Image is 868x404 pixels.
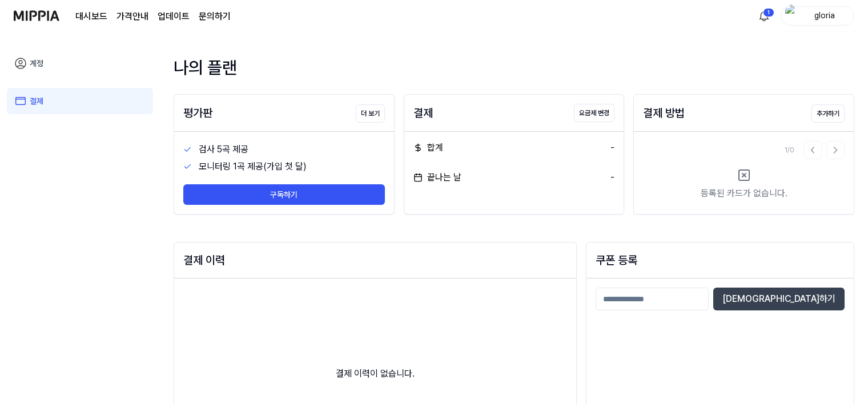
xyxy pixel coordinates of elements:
button: 요금제 변경 [574,104,614,122]
div: 등록된 카드가 없습니다. [701,187,787,200]
a: 결제 [7,88,153,114]
div: 나의 플랜 [174,55,854,80]
div: gloria [802,9,847,22]
h2: 쿠폰 등록 [596,252,845,269]
a: 문의하기 [199,10,231,23]
a: 업데이트 [158,10,190,23]
button: 더 보기 [356,104,385,123]
div: 1 [763,8,774,17]
div: 검사 5곡 제공 [199,143,385,156]
a: 계정 [7,50,153,76]
div: 합계 [413,141,443,155]
div: 결제 [413,104,433,122]
button: 알림1 [755,7,773,25]
button: 구독하기 [183,184,385,205]
div: 모니터링 1곡 제공(가입 첫 달) [199,160,385,173]
a: 추가하기 [811,103,845,123]
a: 더 보기 [356,103,385,123]
button: 추가하기 [811,104,845,123]
img: profile [785,5,799,27]
div: 결제 방법 [643,104,685,122]
button: [DEMOGRAPHIC_DATA]하기 [713,288,845,310]
div: 평가판 [183,104,212,122]
a: 가격안내 [116,10,148,23]
div: - [610,141,614,155]
div: - [610,171,614,184]
img: 알림 [757,9,771,23]
div: 결제 이력 [183,252,567,269]
button: profilegloria [781,6,854,26]
a: 구독하기 [183,175,385,205]
a: 대시보드 [75,10,107,23]
div: 끝나는 날 [413,171,461,184]
div: 1 / 0 [785,145,794,155]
